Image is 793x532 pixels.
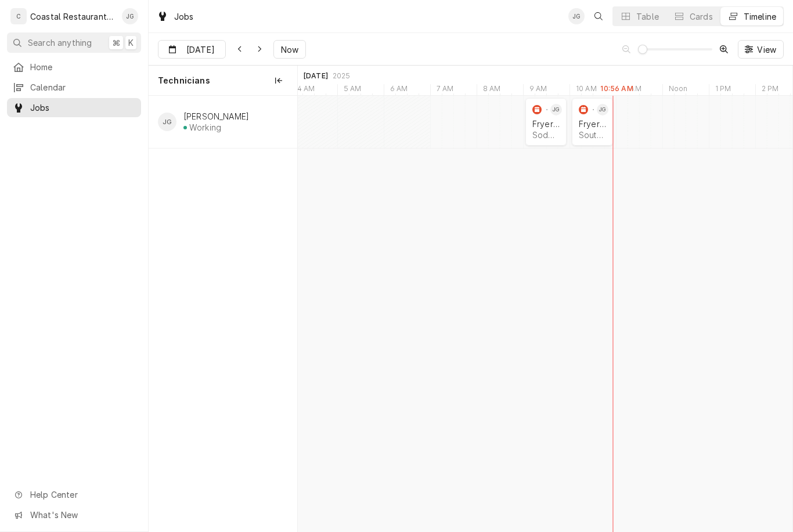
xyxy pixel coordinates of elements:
[7,485,141,504] a: Go to Help Center
[128,37,134,49] span: K
[532,119,560,129] div: Fryer Repair
[600,84,633,93] label: 10:56 AM
[149,66,297,96] div: Technicians column. SPACE for context menu
[30,81,135,93] span: Calendar
[273,40,306,59] button: Now
[7,78,141,97] a: Calendar
[430,84,460,97] div: 7 AM
[304,71,328,81] div: [DATE]
[589,7,608,26] button: Open search
[30,488,134,501] span: Help Center
[30,61,135,73] span: Home
[30,102,135,114] span: Jobs
[7,57,141,77] a: Home
[755,84,785,97] div: 2 PM
[597,104,608,115] div: JG
[298,96,792,532] div: normal
[550,104,562,115] div: JG
[744,10,776,23] div: Timeline
[7,505,141,524] a: Go to What's New
[523,84,553,97] div: 9 AM
[149,96,297,532] div: left
[158,113,176,131] div: JG
[158,75,210,86] span: Technicians
[755,44,778,56] span: View
[579,130,606,140] div: Southern [US_STATE] Brewing Company | Ocean View, 19970
[550,104,562,115] div: James Gatton's Avatar
[279,44,301,56] span: Now
[30,509,134,521] span: What's New
[636,10,659,23] div: Table
[30,10,116,23] div: Coastal Restaurant Repair
[568,8,585,24] div: JG
[158,40,226,59] button: [DATE]
[569,84,603,97] div: 10 AM
[477,84,507,97] div: 8 AM
[158,113,176,131] div: James Gatton's Avatar
[28,37,92,49] span: Search anything
[709,84,737,97] div: 1 PM
[10,8,27,24] div: C
[333,71,351,81] div: 2025
[183,111,249,121] div: [PERSON_NAME]
[122,8,138,24] div: JG
[7,98,141,117] a: Jobs
[738,40,784,59] button: View
[337,84,367,97] div: 5 AM
[122,8,138,24] div: James Gatton's Avatar
[597,104,608,115] div: James Gatton's Avatar
[112,37,120,49] span: ⌘
[690,10,713,23] div: Cards
[384,84,414,97] div: 6 AM
[662,84,694,97] div: Noon
[579,119,606,129] div: Fryer Repair
[189,122,221,132] div: Working
[568,8,585,24] div: James Gatton's Avatar
[7,32,141,53] button: Search anything⌘K
[532,130,560,140] div: Sodel Concepts | Lewes, 19958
